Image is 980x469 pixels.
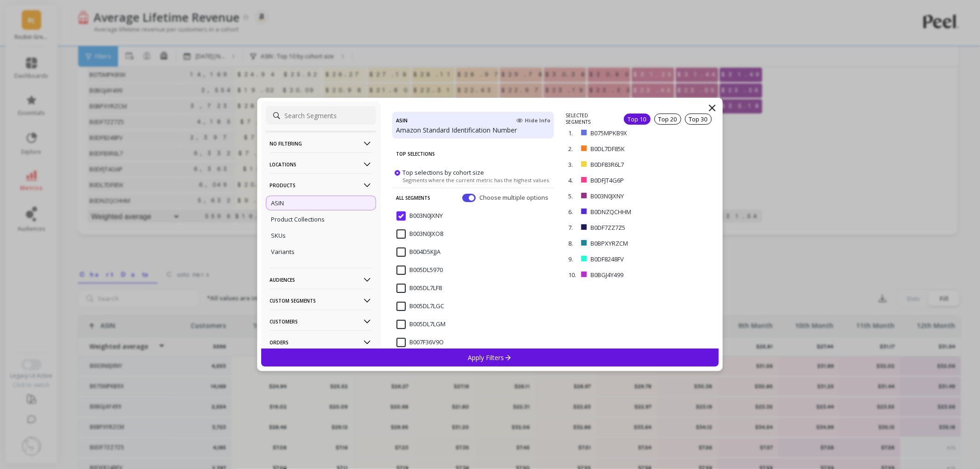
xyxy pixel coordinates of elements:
span: B003N0JXO8 [396,229,443,239]
p: All Segments [396,188,430,208]
p: Custom Segments [270,289,372,312]
span: B005DL7LGC [396,302,444,311]
p: No filtering [270,132,372,155]
p: 7. [568,223,578,232]
p: 3. [568,160,578,169]
p: SKUs [271,231,286,240]
input: Search Segments [266,106,376,125]
p: SELECTED SEGMENTS [565,112,612,125]
p: B0DF8248FV [591,255,668,263]
p: Product Collections [271,215,325,223]
div: Top 10 [624,114,651,125]
p: B0BGJ4Y499 [591,271,668,279]
p: B0DF7ZZ7Z5 [591,223,669,232]
p: 5. [568,192,578,200]
span: B005DL7LF8 [396,284,442,293]
span: Top selections by cohort size [402,168,484,177]
p: Top Selections [396,144,550,164]
p: Orders [270,330,372,354]
span: Hide Info [516,117,550,124]
p: B0DFJT4G6P [591,176,668,184]
p: 2. [568,145,578,153]
div: Top 20 [654,114,681,125]
span: Segments where the current metric has the highest values. [402,177,550,184]
span: B005DL5970 [396,266,443,275]
p: ASIN [271,199,284,207]
p: B0DF83R6L7 [591,160,668,169]
p: Locations [270,152,372,176]
p: 6. [568,208,578,216]
span: B003N0JXNY [396,211,443,221]
span: B005DL7LGM [396,320,446,329]
p: B0BPXYRZCM [591,239,670,247]
div: Top 30 [685,114,712,125]
p: Customers [270,310,372,333]
p: Apply Filters [468,353,512,362]
p: Audiences [270,268,372,292]
h4: ASIN [396,115,408,126]
p: 1. [568,129,578,137]
p: Products [270,173,372,197]
span: B007F36V9O [396,338,444,347]
p: B075MPKB9X [591,129,670,137]
p: Amazon Standard Identification Number [396,126,550,135]
p: 10. [568,271,578,279]
p: B003N0JXNY [591,192,668,200]
p: Variants [271,247,295,256]
span: Choose multiple options [479,193,550,203]
span: B004D5KJJA [396,247,440,257]
p: 8. [568,239,578,247]
p: B0DL7DF85K [591,145,669,153]
p: B0DNZQCHHM [591,208,672,216]
p: 4. [568,176,578,184]
p: 9. [568,255,578,263]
